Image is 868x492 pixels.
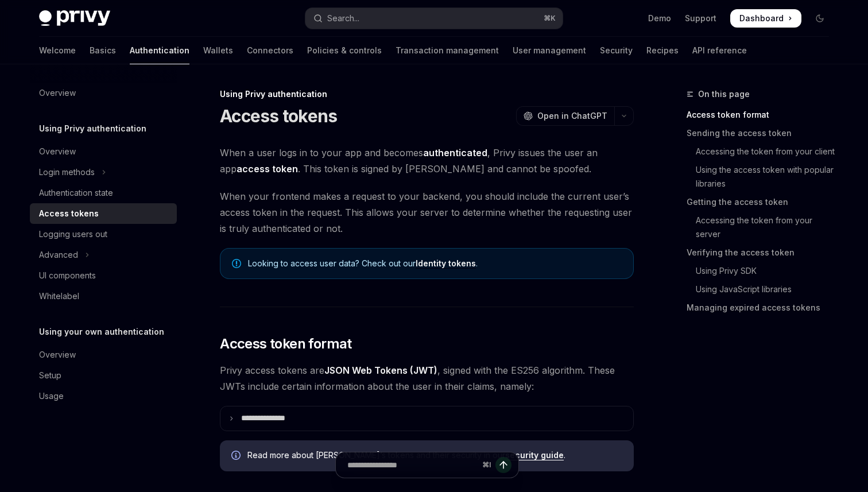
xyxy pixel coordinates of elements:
a: Setup [30,365,177,386]
div: Login methods [39,165,95,179]
button: Toggle Login methods section [30,162,177,183]
strong: authenticated [423,147,487,158]
span: On this page [698,87,750,101]
a: Logging users out [30,224,177,245]
span: Dashboard [739,13,784,24]
a: Security [600,37,633,64]
a: Basics [90,37,116,64]
a: Access token format [687,106,838,124]
span: When a user logs in to your app and becomes , Privy issues the user an app . This token is signed... [220,145,634,177]
a: Transaction management [396,37,499,64]
div: Logging users out [39,227,107,241]
a: Using the access token with popular libraries [687,161,838,193]
a: Connectors [247,37,293,64]
a: Welcome [39,37,76,64]
h5: Using your own authentication [39,325,164,339]
div: Usage [39,389,64,403]
a: Getting the access token [687,193,838,211]
a: Wallets [203,37,233,64]
div: Authentication state [39,186,113,200]
a: Sending the access token [687,124,838,142]
button: Send message [495,457,511,473]
a: User management [513,37,586,64]
div: Using Privy authentication [220,88,634,100]
a: Overview [30,141,177,162]
a: Using Privy SDK [687,262,838,280]
a: Verifying the access token [687,243,838,262]
div: UI components [39,269,96,282]
a: Whitelabel [30,286,177,307]
a: Authentication [130,37,189,64]
a: Overview [30,83,177,103]
a: Overview [30,344,177,365]
h5: Using Privy authentication [39,122,146,135]
strong: access token [237,163,298,175]
a: Access tokens [30,203,177,224]
a: UI components [30,265,177,286]
span: Open in ChatGPT [537,110,607,122]
a: Usage [30,386,177,406]
button: Open in ChatGPT [516,106,614,126]
a: Authentication state [30,183,177,203]
div: Whitelabel [39,289,79,303]
span: When your frontend makes a request to your backend, you should include the current user’s access ... [220,188,634,237]
a: Policies & controls [307,37,382,64]
a: Accessing the token from your server [687,211,838,243]
span: ⌘ K [544,14,556,23]
div: Overview [39,145,76,158]
a: Recipes [646,37,679,64]
a: Using JavaScript libraries [687,280,838,299]
span: Privy access tokens are , signed with the ES256 algorithm. These JWTs include certain information... [220,362,634,394]
a: JSON Web Tokens (JWT) [324,365,437,377]
div: Overview [39,348,76,362]
input: Ask a question... [347,452,478,478]
div: Overview [39,86,76,100]
div: Access tokens [39,207,99,220]
button: Toggle dark mode [811,9,829,28]
a: API reference [692,37,747,64]
div: Setup [39,369,61,382]
button: Toggle Advanced section [30,245,177,265]
span: Looking to access user data? Check out our . [248,258,622,269]
svg: Note [232,259,241,268]
a: Accessing the token from your client [687,142,838,161]
div: Search... [327,11,359,25]
img: dark logo [39,10,110,26]
a: Support [685,13,716,24]
a: Dashboard [730,9,801,28]
span: Access token format [220,335,352,353]
button: Open search [305,8,563,29]
a: Demo [648,13,671,24]
a: Identity tokens [416,258,476,269]
a: Managing expired access tokens [687,299,838,317]
div: Advanced [39,248,78,262]
h1: Access tokens [220,106,337,126]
